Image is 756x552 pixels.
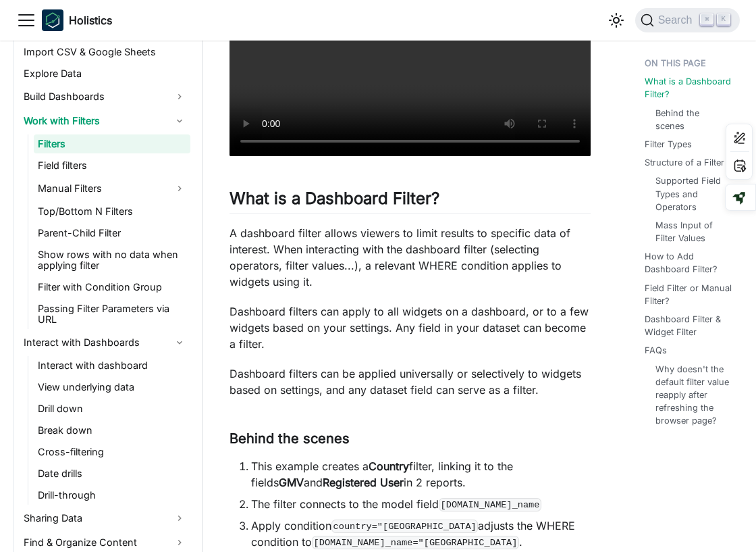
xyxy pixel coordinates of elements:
a: Import CSV & Google Sheets [20,43,190,61]
p: A dashboard filter allows viewers to limit results to specific data of interest. When interacting... [230,225,591,290]
a: Behind the scenes [655,107,729,132]
a: Field Filter or Manual Filter? [645,282,734,307]
a: Date drills [34,464,190,483]
p: Dashboard filters can be applied universally or selectively to widgets based on settings, and any... [230,366,591,398]
strong: Country [369,459,409,473]
img: Holistics [42,9,63,31]
a: Top/Bottom N Filters [34,202,190,221]
a: Why doesn't the default filter value reapply after refreshing the browser page? [655,363,729,428]
a: Drill-through [34,486,190,505]
a: FAQs [645,344,667,357]
li: Apply condition adjusts the WHERE condition to . [251,518,591,550]
a: Work with Filters [20,110,190,132]
a: Mass Input of Filter Values [655,219,729,245]
h2: What is a Dashboard Filter? [230,189,591,214]
a: Manual Filters [34,178,190,199]
kbd: ⌘ [700,14,713,26]
a: Passing Filter Parameters via URL [34,299,190,329]
strong: GMV [279,476,304,489]
a: Interact with dashboard [34,356,190,375]
a: Filter Types [645,138,692,151]
a: Interact with Dashboards [20,332,190,353]
a: Drill down [34,399,190,418]
a: Explore Data [20,64,190,83]
a: Filter with Condition Group [34,278,190,297]
button: Toggle navigation bar [16,10,36,30]
a: Parent-Child Filter [34,224,190,243]
a: HolisticsHolistics [42,9,112,31]
a: Show rows with no data when applying filter [34,245,190,275]
a: Build Dashboards [20,86,190,107]
li: This example creates a filter, linking it to the fields and in 2 reports. [251,458,591,491]
a: Dashboard Filter & Widget Filter [645,313,734,338]
button: Search (Command+K) [635,8,740,32]
a: Cross-filtering [34,443,190,461]
li: The filter connects to the model field [251,496,591,512]
a: Supported Field Types and Operators [655,174,729,214]
strong: Registered User [323,476,404,489]
a: Break down [34,421,190,440]
code: country="[GEOGRAPHIC_DATA] [331,520,478,533]
kbd: K [717,14,730,26]
h3: Behind the scenes [230,430,591,447]
p: Dashboard filters can apply to all widgets on a dashboard, or to a few widgets based on your sett... [230,303,591,352]
a: How to Add Dashboard Filter? [645,250,734,276]
span: Search [654,14,701,26]
button: Switch between dark and light mode (currently light mode) [605,9,627,31]
code: [DOMAIN_NAME]_name="[GEOGRAPHIC_DATA] [312,536,519,549]
a: What is a Dashboard Filter? [645,75,734,101]
code: [DOMAIN_NAME]_name [439,498,541,511]
a: Field filters [34,156,190,175]
a: Sharing Data [20,507,190,529]
a: Structure of a Filter [645,156,724,169]
b: Holistics [69,12,112,28]
a: Filters [34,134,190,153]
a: View underlying data [34,378,190,397]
